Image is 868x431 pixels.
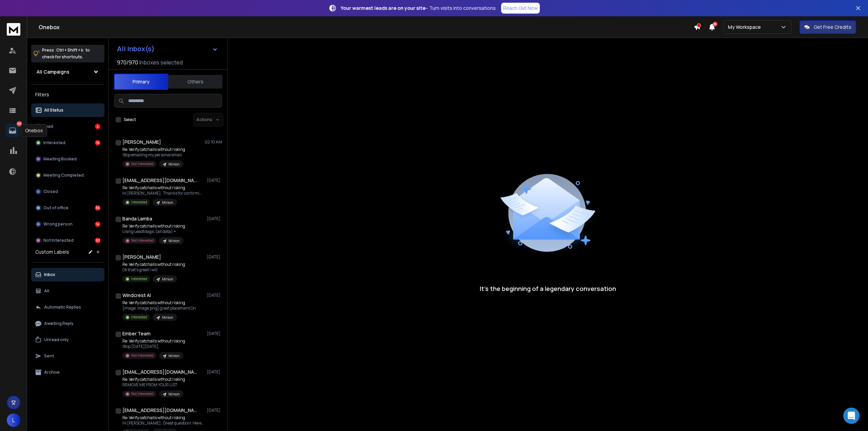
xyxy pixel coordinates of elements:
p: Minion [169,353,179,358]
p: Awaiting Reply [44,321,74,326]
button: Out of office36 [31,201,104,215]
button: Archive [31,366,104,379]
a: 163 [6,124,19,137]
strong: Your warmest leads are on your site [341,5,426,11]
div: 14 [95,221,100,227]
p: Not Interested [43,238,74,243]
p: Lead [43,124,53,129]
button: Closed [31,185,104,198]
p: Inbox [44,272,55,277]
label: Select [124,117,136,122]
p: My Workspace [728,24,764,31]
h1: [EMAIL_ADDRESS][DOMAIN_NAME] [122,369,197,375]
div: 93 [95,238,100,243]
p: Interested [43,140,65,145]
div: 4 [95,124,100,129]
button: L [7,413,20,427]
p: Not Interested [131,391,154,396]
p: [DATE] [207,369,222,375]
h1: All Campaigns [37,68,70,75]
div: Onebox [21,124,47,137]
p: Re: Verify catchalls without risking [122,300,196,306]
p: Meeting Completed [43,173,84,178]
p: Sent [44,353,54,359]
div: 36 [95,205,100,211]
p: REMOVE ME FROM YOUR LIST [122,382,185,388]
p: Minion [169,238,179,243]
p: Unread only [44,337,69,342]
p: Re: Verify catchalls without risking [122,377,185,382]
button: All Status [31,103,104,117]
p: [DATE] [207,216,222,221]
p: Reach Out Now [503,5,538,12]
span: 50 [713,22,717,26]
button: Inbox [31,268,104,281]
h1: [EMAIL_ADDRESS][DOMAIN_NAME] [122,407,197,414]
p: Minion [162,315,173,320]
p: Re: Verify catchalls without risking [122,338,185,344]
p: Hi [PERSON_NAME], Thanks for confirming! You can [122,191,204,196]
p: Minion [169,162,179,167]
h1: [PERSON_NAME] [122,254,161,260]
p: Archive [44,370,60,375]
h1: Ember Team [122,330,151,337]
div: 16 [95,140,100,145]
p: [DATE] [207,254,222,260]
p: Ok that’s great I will [122,267,185,273]
h1: Windcrest AI [122,292,151,299]
p: Not Interested [131,353,154,358]
button: Wrong person14 [31,217,104,231]
p: Minion [162,277,173,282]
p: [DATE] [207,408,222,413]
button: Awaiting Reply [31,317,104,330]
p: – Turn visits into conversations [341,5,496,12]
p: Re: Verify catchalls without risking [122,185,204,191]
p: Out of office [43,205,68,211]
span: 970 / 970 [117,58,138,66]
p: All [44,288,49,294]
button: Unread only [31,333,104,347]
p: All Status [44,107,63,113]
span: Ctrl + Shift + k [55,46,84,54]
img: logo [7,23,20,36]
button: Automatic Replies [31,300,104,314]
button: Others [168,74,222,89]
p: Minion [162,200,173,205]
p: Minion [169,392,179,397]
h3: Inboxes selected [139,58,183,66]
p: [DATE] [207,293,222,298]
button: All Inbox(s) [112,42,223,56]
h1: [EMAIL_ADDRESS][DOMAIN_NAME] [122,177,197,184]
p: Stop [DATE][DATE], [122,344,185,349]
h1: All Inbox(s) [117,45,155,52]
p: Using LeadMagic (all data) + [122,229,185,234]
button: All Campaigns [31,65,104,79]
p: Stop emailing my personal email. [122,152,185,158]
p: Meeting Booked [43,156,77,162]
p: Hi [PERSON_NAME], Great question! Here’s how it [122,420,204,426]
h3: Filters [31,90,104,99]
p: [DATE] [207,331,222,336]
p: Not Interested [131,161,154,166]
p: Get Free Credits [814,24,851,31]
p: Re: Verify catchalls without risking [122,147,185,152]
button: All [31,284,104,298]
p: 163 [17,121,22,126]
p: Interested [131,276,147,281]
h1: Onebox [39,23,694,31]
h3: Custom Labels [35,249,69,255]
button: Meeting Completed [31,169,104,182]
p: Wrong person [43,221,73,227]
p: [DATE] [207,178,222,183]
p: Interested [131,200,147,205]
button: Meeting Booked [31,152,104,166]
p: Re: Verify catchalls without risking [122,262,185,267]
p: It’s the beginning of a legendary conversation [480,284,616,293]
p: Interested [131,315,147,320]
button: Interested16 [31,136,104,150]
p: Not Interested [131,238,154,243]
p: Automatic Replies [44,305,81,310]
p: [image: image.png] great placement On [122,306,196,311]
